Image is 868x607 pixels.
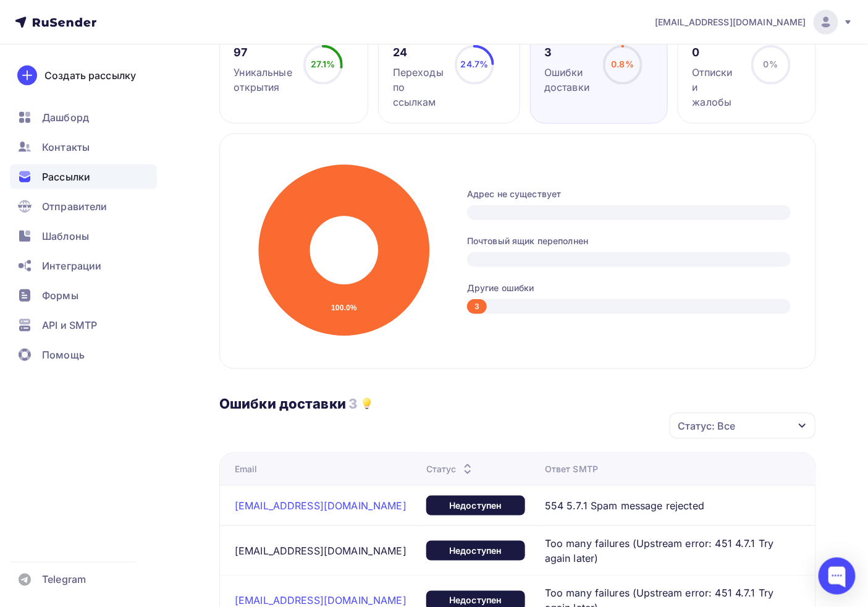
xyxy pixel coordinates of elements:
[655,16,806,28] span: [EMAIL_ADDRESS][DOMAIN_NAME]
[10,105,157,130] a: Дашборд
[348,395,357,412] h3: 3
[393,65,444,109] div: Переходы по ссылкам
[545,536,791,566] span: Too many failures (Upstream error: 451 4.7.1 Try again later)
[467,299,487,314] div: 3
[426,496,525,516] div: Недоступен
[219,395,346,412] h3: Ошибки доставки
[544,45,592,60] div: 3
[693,65,740,109] div: Отписки и жалобы
[393,45,444,60] div: 24
[235,595,407,607] a: [EMAIL_ADDRESS][DOMAIN_NAME]
[235,499,407,512] a: [EMAIL_ADDRESS][DOMAIN_NAME]
[235,463,258,475] div: Email
[42,288,78,303] span: Формы
[42,347,85,362] span: Помощь
[461,59,489,69] span: 24.7%
[611,59,634,69] span: 0.8%
[234,45,292,60] div: 97
[10,283,157,308] a: Формы
[764,59,778,69] span: 0%
[467,188,791,200] div: Адрес не существует
[42,258,101,273] span: Интеграции
[10,164,157,189] a: Рассылки
[311,59,335,69] span: 27.1%
[42,199,107,214] span: Отправители
[693,45,740,60] div: 0
[545,463,598,475] div: Ответ SMTP
[426,541,525,561] div: Недоступен
[655,10,853,35] a: [EMAIL_ADDRESS][DOMAIN_NAME]
[42,110,89,125] span: Дашборд
[44,68,136,83] div: Создать рассылку
[544,65,592,95] div: Ошибки доставки
[234,65,292,95] div: Уникальные открытия
[678,418,735,433] div: Статус: Все
[42,572,86,587] span: Telegram
[10,194,157,219] a: Отправители
[545,498,704,513] span: 554 5.7.1 Spam message rejected
[42,140,90,155] span: Контакты
[669,412,816,439] button: Статус: Все
[467,282,791,294] div: Другие ошибки
[10,224,157,248] a: Шаблоны
[42,169,90,184] span: Рассылки
[42,318,97,333] span: API и SMTP
[467,235,791,247] div: Почтовый ящик переполнен
[10,135,157,159] a: Контакты
[235,543,407,558] div: [EMAIL_ADDRESS][DOMAIN_NAME]
[42,229,89,244] span: Шаблоны
[426,463,475,475] div: Статус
